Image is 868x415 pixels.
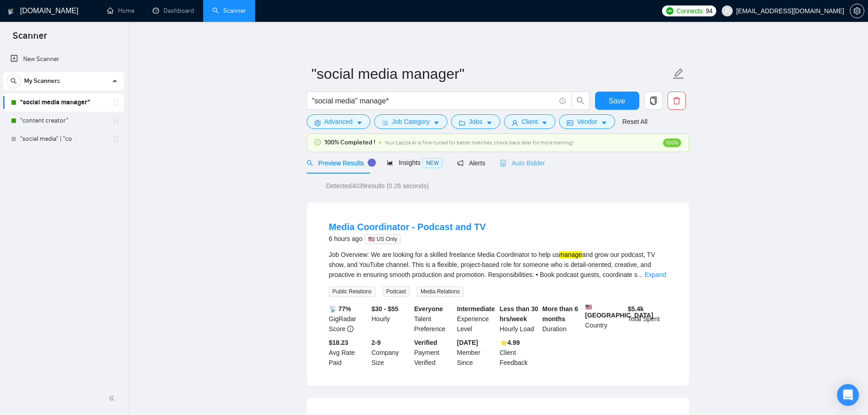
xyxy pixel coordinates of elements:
span: check-circle [314,139,321,145]
span: Connects: [676,6,704,16]
span: Job Category [392,117,430,127]
span: caret-down [356,119,363,126]
span: double-left [108,394,118,403]
div: GigRadar Score [327,304,370,334]
b: $30 - $55 [371,305,398,313]
b: ⭐️ 4.99 [500,339,520,346]
button: Save [595,92,639,110]
span: caret-down [486,119,493,126]
div: Job Overview: We are looking for a skilled freelance Media Coordinator to help us and grow our po... [329,250,667,280]
div: Country [583,304,626,334]
div: Talent Preference [412,304,455,334]
span: 100% Completed ! [324,138,375,148]
span: Vendor [577,117,597,127]
div: Payment Verified [412,338,455,368]
span: My Scanners [24,72,60,90]
span: delete [668,97,685,105]
span: holder [112,99,119,106]
span: 100% [663,138,681,147]
a: Expand [644,271,666,278]
span: Client [522,117,538,127]
span: 94 [706,6,713,16]
span: setting [314,119,321,126]
b: [GEOGRAPHIC_DATA] [585,304,653,319]
span: caret-down [601,119,607,126]
span: Alerts [457,159,485,167]
span: caret-down [541,119,548,126]
b: More than 6 months [542,305,578,323]
span: Scanner [5,29,54,48]
span: user [512,119,518,126]
input: Search Freelance Jobs... [312,95,555,107]
span: notification [457,160,463,166]
span: search [307,160,313,166]
b: 📡 77% [329,305,351,313]
button: settingAdvancedcaret-down [307,114,370,129]
a: searchScanner [212,7,246,15]
span: bars [382,119,388,126]
span: copy [645,97,662,105]
span: search [7,78,21,84]
li: New Scanner [3,50,124,68]
span: edit [673,68,684,80]
div: Experience Level [455,304,498,334]
a: Reset All [622,117,647,127]
a: Media Coordinator - Podcast and TV [329,222,486,232]
div: 6 hours ago [329,233,486,244]
span: Podcast [383,287,410,297]
div: Hourly Load [498,304,541,334]
button: barsJob Categorycaret-down [374,114,447,129]
span: Your Laziza AI is fine-tuned for better matches, check back later for more training! [385,139,574,146]
b: Everyone [414,305,443,313]
b: Verified [414,339,437,346]
li: My Scanners [3,72,124,148]
div: Company Size [370,338,412,368]
img: logo [8,4,14,19]
button: copy [644,92,663,110]
div: Open Intercom Messenger [837,384,859,406]
div: Tooltip anchor [368,159,376,167]
a: "social media" | "co [20,130,107,148]
b: Less than 30 hrs/week [500,305,539,323]
span: Insights [387,159,442,166]
span: user [724,8,730,14]
div: Duration [540,304,583,334]
span: Save [609,95,625,107]
span: 🇺🇸 US Only [365,234,401,244]
a: "content creator" [20,112,107,130]
span: search [572,97,589,105]
a: homeHome [107,7,134,15]
div: Member Since [455,338,498,368]
mark: manage [559,251,582,258]
span: info-circle [347,326,354,332]
button: folderJobscaret-down [451,114,500,129]
div: Client Feedback [498,338,541,368]
b: $18.23 [329,339,349,346]
b: Intermediate [457,305,495,313]
span: holder [112,135,119,143]
div: Total Spent [626,304,669,334]
div: Hourly [370,304,412,334]
span: Public Relations [329,287,375,297]
span: caret-down [433,119,440,126]
span: holder [112,117,119,124]
a: dashboardDashboard [153,7,194,15]
button: delete [668,92,686,110]
img: 🇺🇸 [586,304,592,310]
a: New Scanner [10,50,117,68]
button: setting [850,4,864,18]
span: Detected 4039 results (0.26 seconds) [320,181,435,191]
span: Preview Results [307,159,372,167]
span: Advanced [324,117,353,127]
img: upwork-logo.png [666,7,673,15]
a: "social media manager" [20,93,107,112]
span: Media Relations [417,287,463,297]
span: area-chart [387,159,393,166]
span: NEW [422,158,442,168]
a: setting [850,7,864,15]
b: $ 5.4k [628,305,644,313]
span: folder [459,119,465,126]
span: ... [637,271,643,278]
div: Avg Rate Paid [327,338,370,368]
